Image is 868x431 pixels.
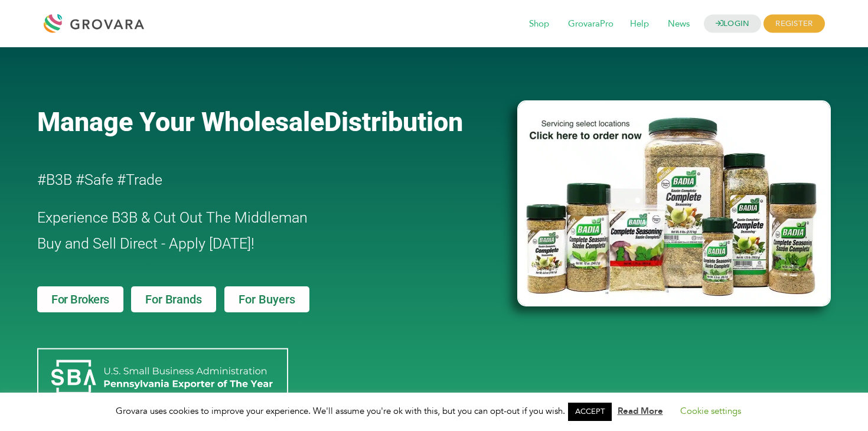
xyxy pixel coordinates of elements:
[660,13,698,35] span: News
[145,293,201,305] span: For Brands
[521,18,557,31] a: Shop
[37,167,449,193] h2: #B3B #Safe #Trade
[568,403,612,421] a: ACCEPT
[622,13,657,35] span: Help
[660,18,698,31] a: News
[324,106,463,138] span: Distribution
[37,286,123,312] a: For Brokers
[521,13,557,35] span: Shop
[704,15,762,33] a: LOGIN
[680,405,741,417] a: Cookie settings
[618,405,663,417] a: Read More
[51,293,109,305] span: For Brokers
[560,13,622,35] span: GrovaraPro
[622,18,657,31] a: Help
[131,286,216,312] a: For Brands
[763,15,824,33] span: REGISTER
[37,106,498,138] a: Manage Your WholesaleDistribution
[239,293,295,305] span: For Buyers
[37,106,324,138] span: Manage Your Wholesale
[116,405,753,417] span: Grovara uses cookies to improve your experience. We'll assume you're ok with this, but you can op...
[560,18,622,31] a: GrovaraPro
[37,235,254,252] span: Buy and Sell Direct - Apply [DATE]!
[37,209,308,226] span: Experience B3B & Cut Out The Middleman
[224,286,309,312] a: For Buyers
